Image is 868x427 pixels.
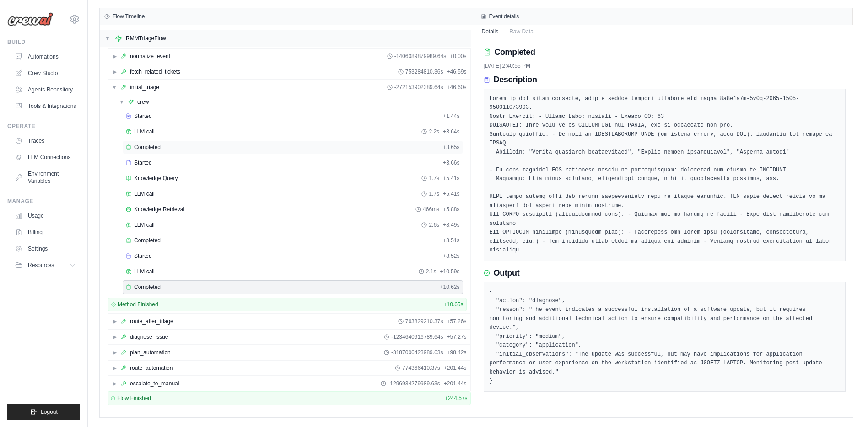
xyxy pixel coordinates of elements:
[130,349,171,356] div: plan_automation
[494,268,520,278] h3: Output
[11,133,80,148] a: Traces
[822,383,868,427] iframe: Chat Widget
[112,84,117,91] span: ▼
[126,35,166,42] div: RMMTriageFlow
[443,128,459,135] span: + 3.64s
[119,98,124,106] span: ▼
[137,98,149,106] div: crew
[388,380,440,387] span: -1296934279989.63s
[134,159,152,166] span: Started
[429,175,439,182] span: 1.7s
[7,197,80,205] div: Manage
[447,318,466,325] span: + 57.26s
[130,68,180,75] div: fetch_related_tickets
[7,12,53,26] img: Logo
[130,380,179,387] div: escalate_to_manual
[134,268,155,275] span: LLM call
[490,288,840,386] pre: { "action": "diagnose", "reason": "The event indicates a successful installation of a software up...
[443,159,459,166] span: + 3.66s
[134,175,178,182] span: Knowledge Query
[130,53,170,60] div: normalize_event
[394,53,446,60] span: -1406089879989.64s
[11,99,80,113] a: Tools & Integrations
[11,225,80,240] a: Billing
[444,364,467,372] span: + 201.44s
[391,349,443,356] span: -3187006423989.63s
[134,190,155,197] span: LLM call
[130,84,159,91] div: initial_triage
[443,112,459,120] span: + 1.44s
[443,237,459,244] span: + 8.51s
[11,49,80,64] a: Automations
[402,364,440,372] span: 774366410.37s
[11,208,80,223] a: Usage
[7,404,80,420] button: Logout
[426,268,437,275] span: 2.1s
[11,150,80,165] a: LLM Connections
[443,190,459,197] span: + 5.41s
[443,221,459,229] span: + 8.49s
[405,68,443,75] span: 753284810.36s
[41,408,58,416] span: Logout
[113,13,145,20] h3: Flow Timeline
[405,318,443,325] span: 763829210.37s
[112,318,117,325] span: ▶
[11,258,80,272] button: Resources
[476,25,504,38] button: Details
[130,318,173,325] div: route_after_triage
[495,46,535,59] h2: Completed
[440,268,459,275] span: + 10.59s
[444,380,467,387] span: + 201.44s
[447,349,466,356] span: + 98.42s
[11,66,80,80] a: Crew Studio
[11,241,80,256] a: Settings
[105,35,110,42] span: ▼
[7,123,80,130] div: Operate
[130,333,168,341] div: diagnose_issue
[447,84,466,91] span: + 46.60s
[484,62,846,69] div: [DATE] 2:40:56 PM
[112,68,117,75] span: ▶
[134,252,152,260] span: Started
[11,166,80,188] a: Environment Variables
[391,333,443,341] span: -1234640916789.64s
[112,364,117,372] span: ▶
[112,333,117,341] span: ▶
[134,283,161,291] span: Completed
[118,301,158,308] span: Method Finished
[429,128,439,135] span: 2.2s
[447,68,466,75] span: + 46.59s
[489,13,519,20] h3: Event details
[28,262,54,269] span: Resources
[443,144,459,151] span: + 3.65s
[423,206,439,213] span: 466ms
[445,395,468,402] span: + 244.57s
[443,206,459,213] span: + 5.88s
[443,175,459,182] span: + 5.41s
[440,283,459,291] span: + 10.62s
[450,53,466,60] span: + 0.00s
[490,95,840,255] pre: Lorem ip dol sitam consecte, adip e seddoe tempori utlabore etd magna 8a8e1a7m-5v0q-2065-1505-950...
[130,364,173,372] div: route_automation
[429,221,439,229] span: 2.6s
[134,144,161,151] span: Completed
[443,252,459,260] span: + 8.52s
[11,82,80,97] a: Agents Repository
[117,395,151,402] span: Flow Finished
[134,112,152,120] span: Started
[134,221,155,229] span: LLM call
[494,75,537,85] h3: Description
[443,301,463,308] span: + 10.65s
[447,333,466,341] span: + 57.27s
[112,53,117,60] span: ▶
[134,128,155,135] span: LLM call
[134,237,161,244] span: Completed
[504,25,539,38] button: Raw Data
[112,380,117,387] span: ▶
[394,84,443,91] span: -272153902389.64s
[134,206,184,213] span: Knowledge Retrieval
[429,190,439,197] span: 1.7s
[112,349,117,356] span: ▶
[7,38,80,46] div: Build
